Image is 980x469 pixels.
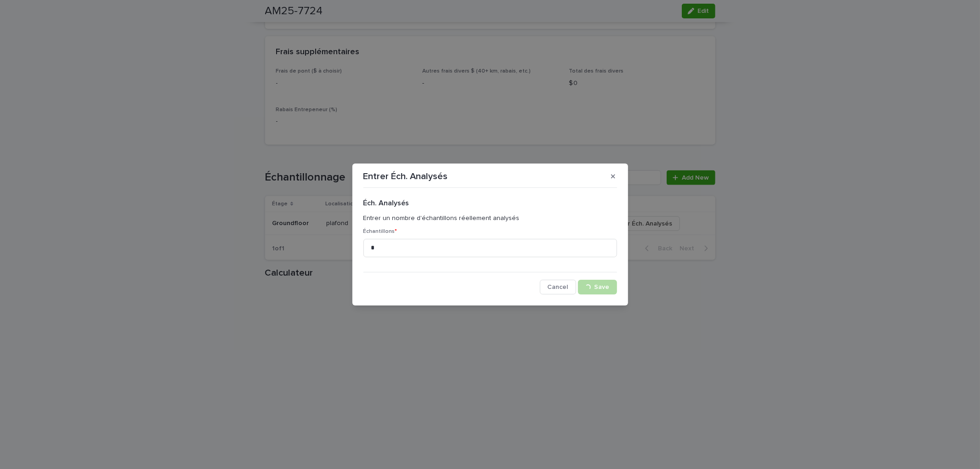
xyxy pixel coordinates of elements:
button: Cancel [540,280,576,294]
span: Save [595,284,610,290]
p: Entrer Éch. Analysés [363,171,448,182]
p: Entrer un nombre d'échantillons réellement analysés [363,215,617,222]
h2: Éch. Analysés [363,199,617,208]
span: Échantillons [363,229,397,234]
span: Cancel [548,284,568,290]
button: Save [578,280,617,294]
